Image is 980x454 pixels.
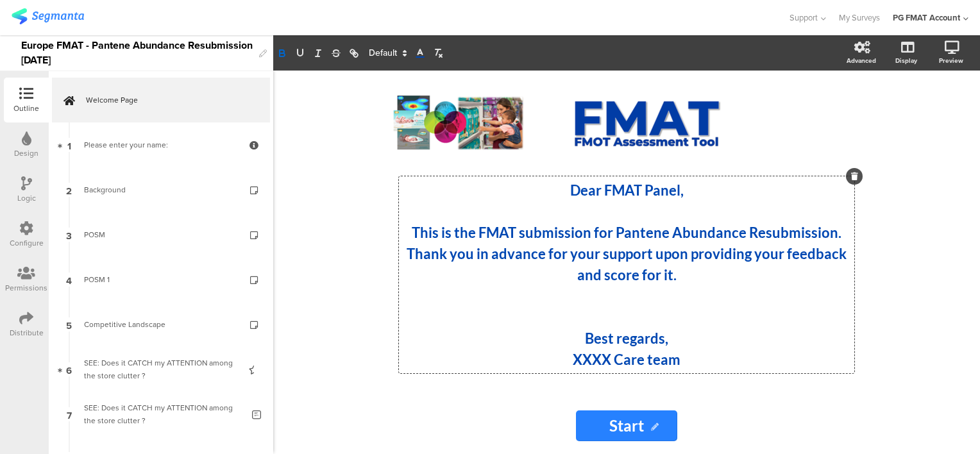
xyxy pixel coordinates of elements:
[66,273,72,287] span: 4
[412,224,841,241] strong: This is the FMAT submission for Pantene Abundance Resubmission.
[573,351,680,368] strong: XXXX Care team
[14,147,38,159] div: Design
[17,192,36,204] div: Logic
[84,273,237,286] div: POSM 1
[10,237,44,249] div: Configure
[893,12,960,24] div: PG FMAT Account
[5,282,47,294] div: Permissions
[84,139,237,151] div: Please enter your name:
[52,347,270,392] a: 6 SEE: Does it CATCH my ATTENTION among the store clutter ?
[84,401,242,427] div: SEE: Does it CATCH my ATTENTION among the store clutter ?
[52,78,270,122] a: Welcome Page
[66,228,72,242] span: 3
[52,122,270,167] a: 1 Please enter your name:
[570,181,684,199] strong: Dear FMAT Panel,
[407,245,849,283] strong: Thank you in advance for your support upon providing your feedback and score for it.
[10,327,44,339] div: Distribute
[52,302,270,347] a: 5 Competitive Landscape
[13,103,39,114] div: Outline
[84,357,237,382] div: SEE: Does it CATCH my ATTENTION among the store clutter ?
[939,56,963,65] div: Preview
[66,317,72,332] span: 5
[790,12,818,24] span: Support
[52,257,270,302] a: 4 POSM 1
[66,183,72,197] span: 2
[52,212,270,257] a: 3 POSM
[12,8,84,24] img: segmanta logo
[576,410,677,441] input: Start
[66,362,72,376] span: 6
[585,330,668,347] strong: Best regards,
[895,56,917,65] div: Display
[52,392,270,437] a: 7 SEE: Does it CATCH my ATTENTION among the store clutter ?
[84,228,237,241] div: POSM
[84,183,237,196] div: Background
[67,138,71,152] span: 1
[84,318,237,331] div: Competitive Landscape
[847,56,876,65] div: Advanced
[67,407,72,421] span: 7
[21,35,253,71] div: Europe FMAT - Pantene Abundance Resubmission [DATE]
[52,167,270,212] a: 2 Background
[86,94,250,106] span: Welcome Page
